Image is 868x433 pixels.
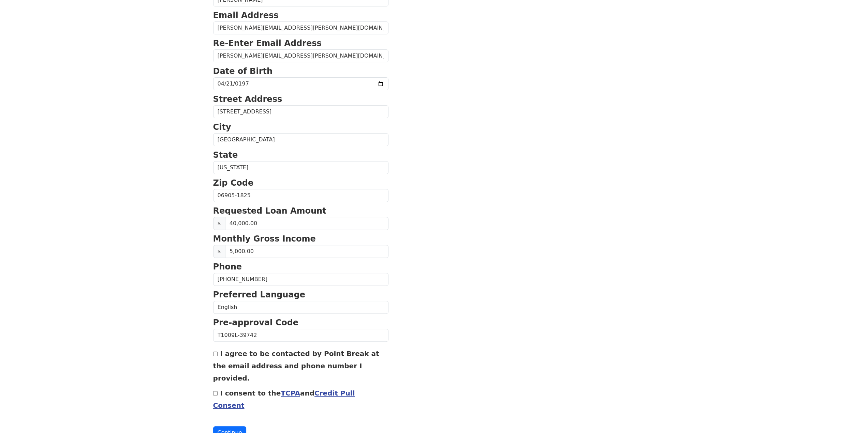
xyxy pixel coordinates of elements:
input: Email Address [213,21,388,34]
input: City [213,133,388,146]
strong: State [213,150,238,160]
input: Requested Loan Amount [225,217,388,230]
input: Zip Code [213,189,388,202]
strong: Email Address [213,11,279,20]
label: I consent to the and [213,389,355,409]
input: Street Address [213,105,388,118]
strong: Zip Code [213,178,254,188]
p: Monthly Gross Income [213,233,388,245]
strong: Requested Loan Amount [213,206,326,216]
strong: Phone [213,262,242,272]
input: Pre-approval Code [213,329,388,342]
strong: Date of Birth [213,66,273,76]
span: $ [213,245,225,258]
strong: City [213,122,231,132]
input: 0.00 [225,245,388,258]
strong: Street Address [213,94,282,104]
a: TCPA [281,389,300,397]
label: I agree to be contacted by Point Break at the email address and phone number I provided. [213,350,379,382]
input: Re-Enter Email Address [213,49,388,62]
strong: Pre-approval Code [213,318,299,327]
input: Phone [213,273,388,286]
span: $ [213,217,225,230]
strong: Preferred Language [213,290,305,299]
strong: Re-Enter Email Address [213,38,322,48]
